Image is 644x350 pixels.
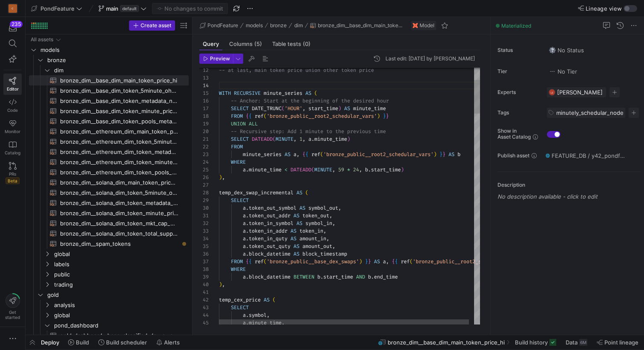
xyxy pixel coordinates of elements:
img: No tier [549,68,556,75]
span: FROM [231,143,243,150]
span: Publish asset [497,153,529,159]
span: token_out_quty [249,243,290,250]
span: . [246,205,249,211]
div: 20 [199,128,209,135]
div: 18 [199,112,209,120]
span: < [285,166,287,173]
span: amount_out [302,243,332,250]
span: Point lineage [604,339,638,346]
span: { [249,258,252,265]
span: 24 [353,166,359,173]
div: 25 [199,166,209,174]
div: 30 [199,204,209,212]
span: ( [320,151,323,158]
button: Create asset [129,20,175,31]
button: No tierNo Tier [547,66,579,77]
span: . [246,212,249,219]
span: } [440,151,443,158]
button: Preview [199,54,233,64]
span: AS [296,189,302,196]
div: Press SPACE to select this row. [29,137,189,147]
span: PRs [9,171,16,176]
span: bronze_dim__ethereum_dim_token_5minute_ohcl_price_hi​​​​​​​​​​ [60,137,179,147]
div: Press SPACE to select this row. [29,198,189,208]
span: a [243,220,246,227]
div: Press SPACE to select this row. [29,75,189,85]
p: No description available - click to edit [497,193,641,200]
span: ref [255,113,264,120]
span: global [54,310,187,320]
span: Materialized [501,23,531,29]
button: maindefault [96,3,149,14]
div: Press SPACE to select this row. [29,65,189,75]
span: ) [219,174,222,181]
a: Code [3,95,22,116]
div: 26 [199,174,209,181]
span: Editor [7,86,19,91]
span: , [302,105,305,112]
span: Build history [515,339,548,346]
span: models [40,45,187,55]
span: ce [368,67,374,74]
span: . [246,250,249,257]
span: DATEADD [252,136,273,142]
div: Press SPACE to select this row. [29,34,189,45]
div: Press SPACE to select this row. [29,188,189,198]
a: bronze_dim__solana_dim_token_total_supply_minutely_hi​​​​​​​​​​ [29,228,189,239]
div: All assets [31,37,53,43]
a: bronze_dim__base_dim_main_token_price_hi​​​​​​​​​​ [29,75,189,85]
button: Point lineage [593,335,642,350]
div: 35 [199,242,209,250]
span: me [380,128,386,135]
span: labels [54,259,187,269]
span: No Tier [549,68,577,75]
span: 'bronze_public__root2_schedular_vars' [267,113,377,120]
span: ) [338,105,341,112]
span: . [246,228,249,234]
span: DATE_TRUNC [252,105,282,112]
div: Press SPACE to select this row. [29,96,189,106]
span: token_in_symbol [249,220,293,227]
div: Press SPACE to select this row. [29,116,189,126]
div: 12 [199,66,209,74]
span: , [332,220,335,227]
span: pond_dashboard [54,321,187,330]
span: Build [76,339,89,346]
span: Tags [497,110,540,116]
button: FEATURE_DB / y42_pondfeature_main / BRONZE_DIM__BASE_DIM_MAIN_TOKEN_PRICE_HI [543,150,629,161]
span: bronze_dim__base_dim_token_pools_metadata_newest_i​​​​​​​​​​ [60,117,179,126]
div: 23 [199,151,209,158]
div: 235 [10,21,23,28]
span: . [368,166,371,173]
button: bronze_dim__base_dim_main_token_price_hi [308,20,406,31]
span: AS [293,212,299,219]
span: Columns [229,41,262,47]
span: MINUTE [314,166,332,173]
span: } [443,151,446,158]
div: 33 [199,227,209,235]
span: a [243,212,246,219]
a: bronze_dim__solana_dim_token_mkt_cap_minutely_hi​​​​​​​​​​ [29,218,189,228]
div: Press SPACE to select this row. [29,208,189,218]
a: bronze_dim__solana_dim_main_token_price_hi​​​​​​​​​​ [29,177,189,188]
span: } [386,113,389,120]
span: 'HOUR' [285,105,302,112]
div: 34 [199,235,209,242]
span: gold_dashboard__base_classified_dex_swaps​​​​​​​​​​ [60,331,179,341]
div: 37 [199,258,209,265]
button: Alerts [152,335,184,350]
span: a [243,205,246,211]
button: No statusNo Status [547,45,586,56]
span: . [311,136,314,142]
img: No status [549,47,556,54]
span: bronze_dim__ethereum_dim_main_token_price_hi​​​​​​​​​​ [60,127,179,137]
span: global [54,249,187,259]
span: minute_series [243,151,282,158]
a: C [3,1,22,16]
span: bronze_dim__ethereum_dim_token_pools_metadata_newest_i​​​​​​​​​​ [60,168,179,177]
span: bronze_dim__solana_dim_token_5minute_ohcl_price_hi​​​​​​​​​​ [60,188,179,198]
span: Model [420,23,434,28]
button: bronze [268,20,289,31]
span: trading [54,280,187,290]
span: b [365,166,368,173]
